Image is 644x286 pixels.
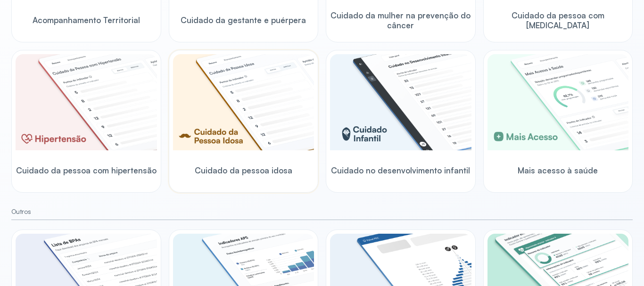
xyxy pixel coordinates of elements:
[33,15,140,25] span: Acompanhamento Territorial
[331,165,470,175] span: Cuidado no desenvolvimento infantil
[173,54,314,150] img: elderly.png
[487,54,629,150] img: healthcare-greater-access.png
[487,10,629,31] span: Cuidado da pessoa com [MEDICAL_DATA]
[195,165,292,175] span: Cuidado da pessoa idosa
[11,208,633,216] small: Outros
[16,165,157,175] span: Cuidado da pessoa com hipertensão
[330,10,471,31] span: Cuidado da mulher na prevenção do câncer
[181,15,306,25] span: Cuidado da gestante e puérpera
[518,165,598,175] span: Mais acesso à saúde
[16,54,157,150] img: hypertension.png
[330,54,471,150] img: child-development.png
